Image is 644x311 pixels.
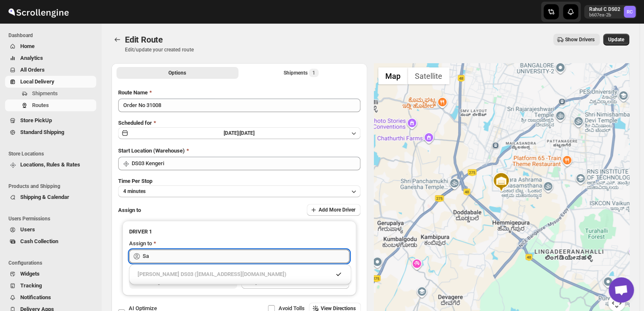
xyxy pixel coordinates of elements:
button: Notifications [5,292,96,303]
button: Shipments [5,88,96,99]
span: Analytics [20,55,43,61]
button: All Orders [5,64,96,76]
span: Edit Route [125,35,163,45]
button: Add More Driver [307,204,360,216]
input: Search assignee [143,249,349,263]
span: Cash Collection [20,238,58,244]
span: Store PickUp [20,117,52,123]
span: Standard Shipping [20,129,64,135]
input: Search location [132,157,360,170]
span: Locations, Rules & Rates [20,161,80,168]
span: Scheduled for [118,120,152,126]
p: Rahul C DS02 [589,6,620,13]
span: Dashboard [8,32,97,39]
p: Edit/update your created route [125,46,194,53]
button: Show Drivers [553,34,600,46]
p: b607ea-2b [589,13,620,18]
button: All Route Options [116,67,238,79]
text: RC [627,9,633,15]
div: Assign to [129,239,152,248]
input: Eg: Bengaluru Route [118,99,360,112]
button: Show street map [378,67,408,84]
div: Shipments [284,69,319,77]
span: Time Per Stop [118,178,152,184]
button: Routes [5,99,96,111]
button: Analytics [5,52,96,64]
span: Routes [32,102,49,108]
button: [DATE]|[DATE] [118,127,360,139]
span: [DATE] [240,130,254,136]
span: Update [608,36,624,43]
span: Store Locations [8,150,97,157]
span: Shipping & Calendar [20,194,69,200]
span: Users [20,226,35,233]
span: Show Drivers [565,36,595,43]
div: [PERSON_NAME] DS03 ([EMAIL_ADDRESS][DOMAIN_NAME]) [138,270,331,279]
span: Local Delivery [20,78,54,85]
img: ScrollEngine [7,1,70,22]
button: Selected Shipments [240,67,362,79]
span: Widgets [20,271,40,277]
span: Add More Driver [319,206,355,213]
button: Shipping & Calendar [5,191,96,203]
span: 1 [312,70,315,76]
button: Home [5,40,96,52]
span: Shipments [32,90,58,97]
div: Open chat [609,277,634,303]
span: Options [168,70,186,76]
button: Locations, Rules & Rates [5,159,96,171]
span: 4 minutes [123,188,146,195]
button: Widgets [5,268,96,280]
button: Tracking [5,280,96,292]
button: Users [5,224,96,236]
span: All Orders [20,67,45,73]
li: Saibur Rahman DS03 (novenik154@ihnpo.com) [129,268,351,281]
span: Users Permissions [8,215,97,222]
span: Rahul C DS02 [624,6,636,18]
span: Tracking [20,282,42,289]
span: Home [20,43,35,49]
span: Start Location (Warehouse) [118,147,185,154]
span: Products and Shipping [8,183,97,190]
button: User menu [584,5,636,19]
span: Configurations [8,260,97,266]
button: Update [603,34,629,46]
button: Routes [111,34,123,46]
button: 4 minutes [118,185,360,197]
span: Assign to [118,207,141,213]
h3: DRIVER 1 [129,228,349,236]
button: Show satellite imagery [408,67,449,84]
span: Route Name [118,89,148,96]
span: Notifications [20,294,51,300]
span: [DATE] | [224,130,240,136]
button: Cash Collection [5,236,96,247]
